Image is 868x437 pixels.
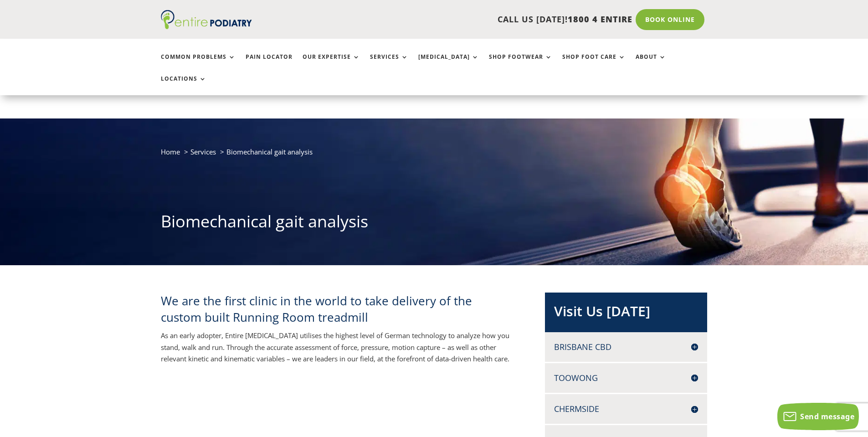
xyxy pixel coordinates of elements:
[246,54,293,73] a: Pain Locator
[161,54,236,73] a: Common Problems
[554,403,698,415] h4: Chermside
[489,54,552,73] a: Shop Footwear
[370,54,408,73] a: Services
[777,403,859,430] button: Send message
[554,302,698,325] h2: Visit Us [DATE]
[161,22,252,31] a: Entire Podiatry
[636,9,704,30] a: Book Online
[568,14,632,25] span: 1800 4 ENTIRE
[190,147,216,156] a: Services
[226,147,313,156] span: Biomechanical gait analysis
[161,293,515,330] h2: We are the first clinic in the world to take delivery of the custom built Running Room treadmill
[161,330,515,365] p: As an early adopter, Entire [MEDICAL_DATA] utilises the highest level of German technology to ana...
[161,147,180,156] a: Home
[554,372,698,384] h4: Toowong
[161,76,206,95] a: Locations
[554,341,698,353] h4: Brisbane CBD
[161,10,252,29] img: logo (1)
[287,14,632,26] p: CALL US [DATE]!
[562,54,626,73] a: Shop Foot Care
[418,54,479,73] a: [MEDICAL_DATA]
[303,54,360,73] a: Our Expertise
[161,146,708,165] nav: breadcrumb
[636,54,666,73] a: About
[161,210,708,237] h1: Biomechanical gait analysis
[800,411,854,422] span: Send message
